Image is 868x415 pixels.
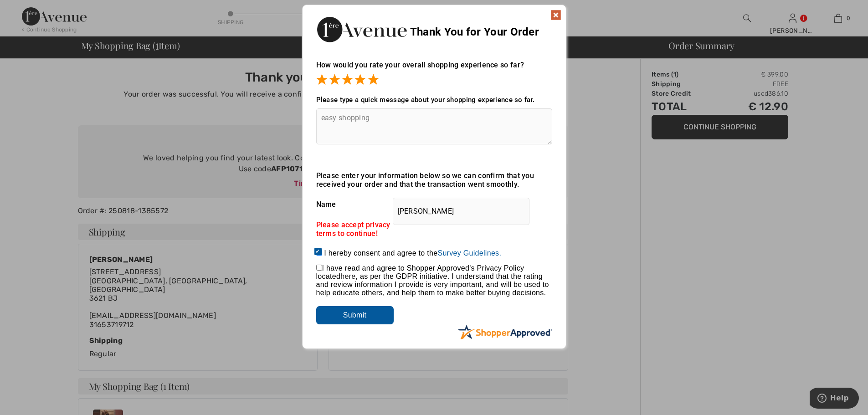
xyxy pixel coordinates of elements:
div: How would you rate your overall shopping experience so far? [316,51,552,87]
input: Submit [316,306,394,324]
div: Name [316,193,552,216]
div: Please type a quick message about your shopping experience so far. [316,96,552,104]
div: Please accept privacy terms to continue! [316,220,552,238]
span: Thank You for Your Order [410,26,539,38]
span: Help [21,6,39,15]
div: Please enter your information below so we can confirm that you received your order and that the t... [316,171,552,189]
a: here [340,272,355,280]
img: Thank You for Your Order [316,14,407,45]
label: I hereby consent and agree to the [324,249,501,257]
a: Survey Guidelines. [437,249,501,257]
span: I have read and agree to Shopper Approved's Privacy Policy located , as per the GDPR initiative. ... [316,264,549,297]
img: x [550,10,561,20]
